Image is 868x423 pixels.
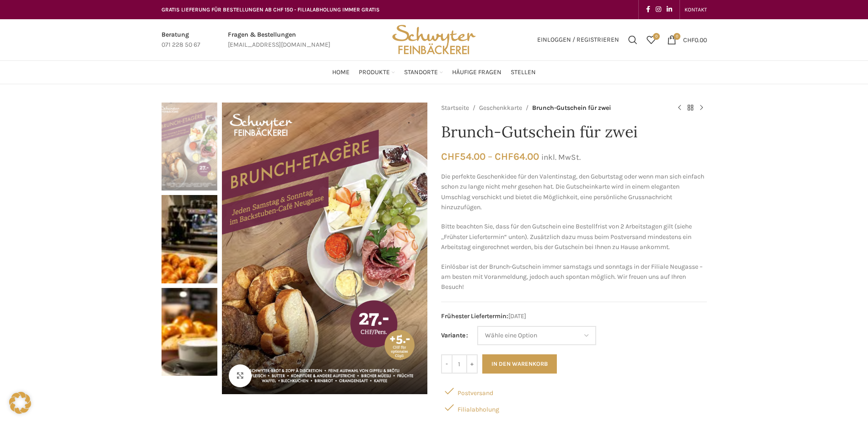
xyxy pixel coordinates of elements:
a: 0 [642,31,660,49]
a: Infobox link [228,30,330,50]
span: KONTAKT [685,6,707,13]
span: Einloggen / Registrieren [537,37,619,43]
p: Bitte beachten Sie, dass für den Gutschein eine Bestellfrist von 2 Arbeitstagen gilt (siehe „Früh... [441,222,707,252]
span: Home [332,68,350,77]
bdi: 54.00 [441,151,485,162]
input: - [441,354,453,374]
span: Produkte [359,68,390,77]
p: Die perfekte Geschenkidee für den Valentinstag, den Geburtstag oder wenn man sich einfach schon z... [441,172,707,213]
img: Brunch-Gutschein für zwei – Bild 3 [162,288,217,376]
img: Bäckerei Schwyter [389,19,479,60]
p: Einlösbar ist der Brunch-Gutschein immer samstags und sonntags in der Filiale Neugasse – am beste... [441,262,707,293]
small: inkl. MwSt. [541,152,581,162]
a: Facebook social link [643,3,653,16]
span: 0 [653,33,660,40]
a: Infobox link [162,30,200,50]
a: Next product [696,103,707,114]
div: Postversand [441,383,707,399]
input: + [466,354,478,374]
span: GRATIS LIEFERUNG FÜR BESTELLUNGEN AB CHF 150 - FILIALABHOLUNG IMMER GRATIS [162,6,380,13]
nav: Breadcrumb [441,103,665,114]
span: CHF [495,151,513,162]
bdi: 0.00 [683,36,707,43]
a: Stellen [511,63,536,81]
span: CHF [441,151,460,162]
a: Linkedin social link [664,3,675,16]
a: 0 CHF0.00 [663,31,712,49]
a: Häufige Fragen [452,63,501,81]
a: Geschenkkarte [479,103,522,113]
span: Stellen [511,68,536,77]
div: Meine Wunschliste [642,31,660,49]
a: Site logo [389,35,479,43]
a: Produkte [359,63,395,81]
div: Main navigation [157,63,712,81]
span: Brunch-Gutschein für zwei [532,103,611,113]
span: – [488,151,492,162]
span: Standorte [404,68,438,77]
a: Einloggen / Registrieren [533,31,624,49]
a: Previous product [674,103,685,114]
bdi: 64.00 [495,151,539,162]
a: Standorte [404,63,443,81]
a: KONTAKT [685,0,707,19]
span: [DATE] [441,311,707,321]
div: Secondary navigation [680,0,712,19]
label: Variante [441,331,468,341]
a: Instagram social link [653,3,664,16]
span: Frühester Liefertermin: [441,312,508,320]
div: Filialabholung [441,399,707,416]
h1: Brunch-Gutschein für zwei [441,123,707,141]
img: Brunch-Gutschein für zwei – Bild 2 [162,195,217,283]
input: Produktmenge [453,354,466,374]
img: Brunch-Gutschein für zwei [162,103,217,190]
a: Startseite [441,103,469,113]
a: Suchen [624,31,642,49]
a: Home [332,63,350,81]
span: CHF [683,36,695,43]
span: 0 [674,33,680,40]
button: In den Warenkorb [482,354,557,374]
span: Häufige Fragen [452,68,501,77]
